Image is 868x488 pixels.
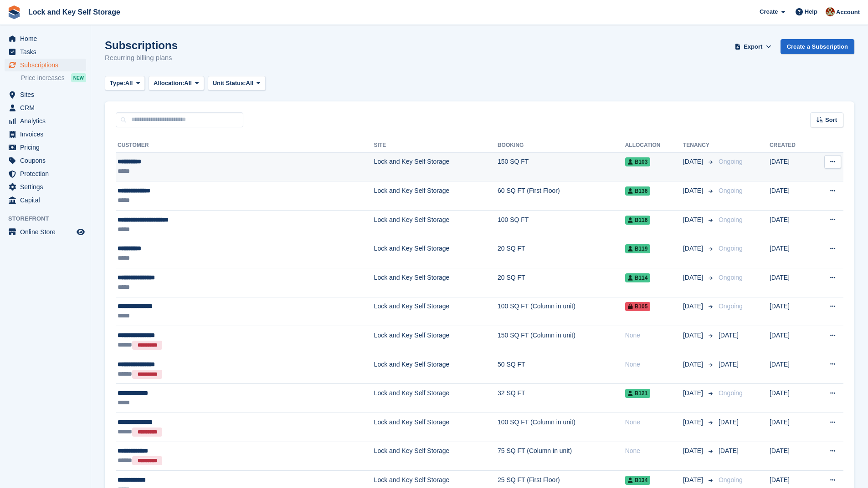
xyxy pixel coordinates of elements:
td: [DATE] [770,239,812,268]
a: menu [5,181,86,193]
div: None [625,446,683,456]
span: [DATE] [683,331,705,340]
span: Help [805,7,817,16]
span: Online Store [20,226,75,238]
a: menu [5,128,86,141]
td: Lock and Key Self Storage [374,181,498,211]
td: [DATE] [770,355,812,384]
td: 50 SQ FT [498,355,625,384]
span: All [246,79,254,88]
td: Lock and Key Self Storage [374,297,498,326]
td: Lock and Key Self Storage [374,384,498,413]
span: Create [760,7,778,16]
td: 60 SQ FT (First Floor) [498,181,625,211]
td: [DATE] [770,297,812,326]
td: 100 SQ FT (Column in unit) [498,297,625,326]
td: [DATE] [770,413,812,442]
span: Coupons [20,154,75,167]
a: Lock and Key Self Storage [25,5,124,20]
td: [DATE] [770,210,812,239]
span: [DATE] [683,157,705,166]
div: None [625,418,683,427]
th: Customer [116,138,374,153]
a: menu [5,101,86,114]
th: Created [770,138,812,153]
span: Price increases [21,74,65,82]
span: [DATE] [683,360,705,369]
span: Subscriptions [20,59,75,71]
span: B103 [625,157,651,166]
a: menu [5,115,86,127]
td: Lock and Key Self Storage [374,239,498,268]
a: menu [5,59,86,71]
td: Lock and Key Self Storage [374,442,498,471]
span: [DATE] [719,447,739,454]
th: Tenancy [683,138,715,153]
td: 150 SQ FT (Column in unit) [498,326,625,355]
span: [DATE] [683,215,705,225]
button: Type: All [105,76,145,91]
span: Account [836,8,860,17]
span: Invoices [20,128,75,141]
span: Tasks [20,45,75,58]
span: Ongoing [719,158,743,165]
span: All [184,79,192,88]
span: [DATE] [719,418,739,426]
span: Protection [20,167,75,180]
td: Lock and Key Self Storage [374,413,498,442]
a: menu [5,154,86,167]
div: None [625,360,683,369]
td: 32 SQ FT [498,384,625,413]
th: Site [374,138,498,153]
span: [DATE] [719,361,739,368]
td: 20 SQ FT [498,239,625,268]
span: Type: [110,79,125,88]
span: Sites [20,88,75,101]
td: 20 SQ FT [498,268,625,297]
a: menu [5,167,86,180]
span: Sort [825,116,837,125]
span: Unit Status: [213,79,246,88]
span: B119 [625,244,651,253]
th: Booking [498,138,625,153]
a: Preview store [75,226,86,237]
span: Settings [20,181,75,193]
span: B136 [625,186,651,196]
span: [DATE] [683,244,705,253]
span: [DATE] [683,302,705,311]
span: Export [744,42,762,51]
img: Doug Fisher [826,7,835,16]
h1: Subscriptions [105,39,178,51]
span: Ongoing [719,476,743,483]
a: menu [5,45,86,58]
span: Allocation: [154,79,184,88]
span: Ongoing [719,187,743,194]
span: Home [20,32,75,45]
td: Lock and Key Self Storage [374,355,498,384]
button: Allocation: All [149,76,204,91]
div: None [625,331,683,340]
span: All [125,79,133,88]
span: B121 [625,389,651,398]
img: stora-icon-8386f47178a22dfd0bd8f6a31ec36ba5ce8667c1dd55bd0f319d3a0aa187defe.svg [7,5,21,19]
span: B116 [625,216,651,225]
span: [DATE] [683,475,705,485]
span: [DATE] [683,273,705,282]
span: Ongoing [719,274,743,281]
span: Analytics [20,115,75,127]
td: 100 SQ FT [498,210,625,239]
span: [DATE] [683,418,705,427]
a: Create a Subscription [781,39,854,54]
p: Recurring billing plans [105,53,178,63]
td: 150 SQ FT [498,152,625,181]
span: Ongoing [719,389,743,397]
td: Lock and Key Self Storage [374,210,498,239]
td: Lock and Key Self Storage [374,326,498,355]
span: B114 [625,273,651,282]
button: Unit Status: All [208,76,266,91]
span: Ongoing [719,302,743,310]
span: B134 [625,476,651,485]
span: [DATE] [683,388,705,398]
a: menu [5,141,86,154]
a: menu [5,88,86,101]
